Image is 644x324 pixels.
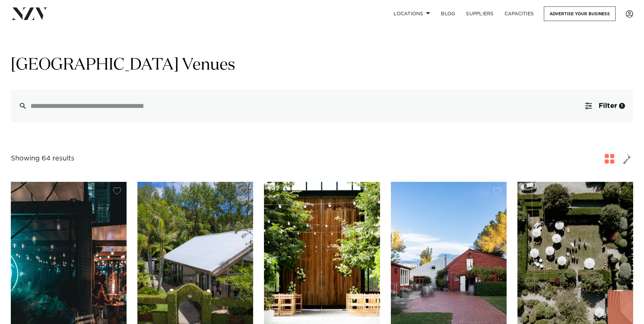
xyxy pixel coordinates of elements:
div: 1 [619,103,625,109]
span: Filter [599,102,617,109]
img: nzv-logo.png [11,7,48,20]
a: Capacities [499,6,539,21]
a: Advertise your business [544,6,616,21]
h1: [GEOGRAPHIC_DATA] Venues [11,55,633,76]
a: SUPPLIERS [461,6,499,21]
button: Filter1 [577,90,633,122]
a: Locations [388,6,436,21]
div: Showing 64 results [11,153,74,164]
a: BLOG [436,6,461,21]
